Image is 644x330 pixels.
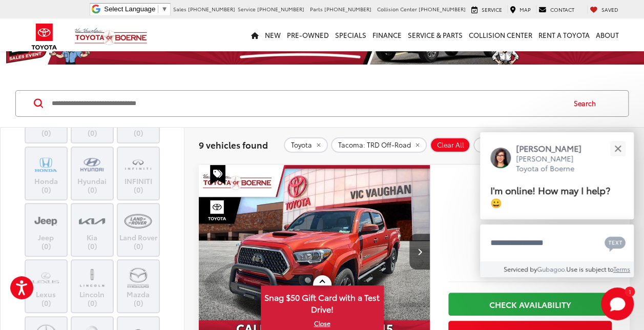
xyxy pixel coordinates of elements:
span: Select Language [104,5,155,13]
button: Toggle Chat Window [601,287,634,320]
p: [PERSON_NAME] [516,142,592,154]
span: [PHONE_NUMBER] [257,5,304,13]
span: Use is subject to [566,264,613,273]
span: Service [482,6,502,13]
span: Map [520,6,531,13]
img: Vic Vaughan Toyota of Boerne in Boerne, TX) [124,265,152,290]
button: Close [607,137,629,159]
a: Select Language​ [104,5,168,13]
img: Toyota [25,20,64,53]
span: 1 [628,289,631,294]
img: Vic Vaughan Toyota of Boerne in Boerne, TX) [32,209,60,233]
button: + 5 [473,137,496,153]
a: Service & Parts: Opens in a new tab [405,18,466,51]
a: Home [248,18,262,51]
span: Special [210,165,225,184]
span: Tacoma: TRD Off-Road [338,141,411,149]
svg: Text [605,235,626,252]
a: Terms [613,264,630,273]
img: Vic Vaughan Toyota of Boerne [74,28,148,46]
span: I'm online! How may I help? 😀 [490,183,610,209]
a: Gubagoo. [537,264,566,273]
button: Clear All [430,137,470,153]
label: Genesis (0) [72,120,113,138]
textarea: Type your message [480,224,634,261]
span: 9 vehicles found [199,138,268,151]
span: Snag $50 Gift Card with a Test Drive! [262,286,383,318]
span: Contact [550,6,574,13]
span: [PHONE_NUMBER] [188,5,235,13]
span: Clear All [437,141,464,149]
a: Finance [369,18,405,51]
a: Specials [332,18,369,51]
label: Mazda (0) [118,265,159,307]
div: Close[PERSON_NAME][PERSON_NAME] Toyota of BoerneI'm online! How may I help? 😀Type your messageCha... [480,132,634,277]
button: Next image [409,234,430,270]
a: New [262,18,284,51]
img: Vic Vaughan Toyota of Boerne in Boerne, TX) [32,153,60,177]
button: Chat with SMS [601,231,629,254]
span: $25,200 [448,222,612,248]
button: remove Toyota [284,137,328,153]
label: Lexus (0) [26,265,67,307]
svg: Start Chat [601,287,634,320]
label: INFINITI (0) [118,153,159,194]
a: Collision Center [466,18,535,51]
p: [PERSON_NAME] Toyota of Boerne [516,154,592,174]
label: Ford (0) [26,120,67,138]
button: remove Tacoma: TRD%20Off-Road [331,137,427,153]
span: Parts [310,5,323,13]
label: Lincoln (0) [72,265,113,307]
span: [DATE] Price: [448,253,612,263]
label: GMC (0) [118,120,159,138]
span: Toyota [291,141,312,149]
label: Land Rover (0) [118,209,159,251]
span: Service [238,5,256,13]
img: Vic Vaughan Toyota of Boerne in Boerne, TX) [124,153,152,177]
button: Search [564,91,611,116]
span: Collision Center [377,5,417,13]
a: Rent a Toyota [535,18,593,51]
img: Vic Vaughan Toyota of Boerne in Boerne, TX) [78,153,106,177]
span: ▼ [161,5,168,13]
a: About [593,18,622,51]
a: Pre-Owned [284,18,332,51]
a: Map [507,6,533,14]
a: Contact [536,6,577,14]
img: Vic Vaughan Toyota of Boerne in Boerne, TX) [32,265,60,290]
label: Jeep (0) [26,209,67,251]
img: Vic Vaughan Toyota of Boerne in Boerne, TX) [124,209,152,233]
a: Check Availability [448,293,612,316]
label: Honda (0) [26,153,67,194]
img: Vic Vaughan Toyota of Boerne in Boerne, TX) [78,209,106,233]
span: [PHONE_NUMBER] [419,5,466,13]
a: My Saved Vehicles [587,6,621,14]
img: Vic Vaughan Toyota of Boerne in Boerne, TX) [78,265,106,290]
span: Saved [601,6,618,13]
span: [PHONE_NUMBER] [324,5,371,13]
span: Serviced by [504,264,537,273]
label: Hyundai (0) [72,153,113,194]
label: Kia (0) [72,209,113,251]
a: Service [469,6,505,14]
span: Sales [173,5,186,13]
input: Search by Make, Model, or Keyword [51,91,564,116]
